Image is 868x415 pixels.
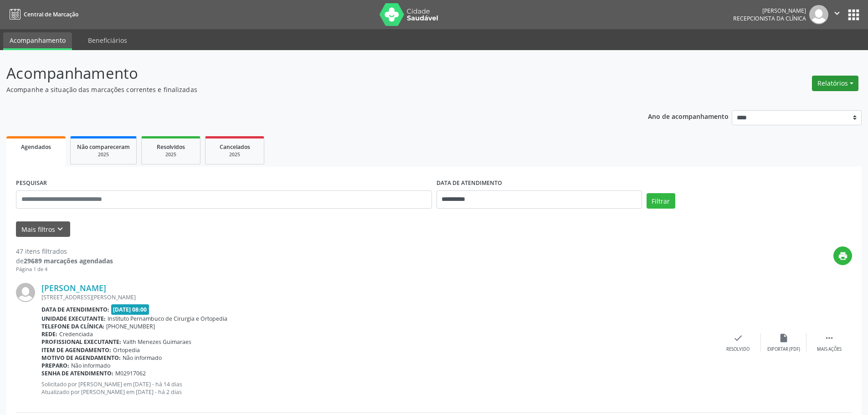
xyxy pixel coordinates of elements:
[157,143,185,151] span: Resolvidos
[21,143,51,151] span: Agendados
[726,346,750,353] div: Resolvido
[24,256,113,265] strong: 29689 marcações agendadas
[41,362,69,369] b: Preparo:
[108,315,227,323] span: Instituto Pernambuco de Cirurgia e Ortopedia
[817,346,842,353] div: Mais ações
[812,76,858,91] button: Relatórios
[113,346,140,354] span: Ortopedia
[59,330,93,338] span: Credenciada
[824,333,834,343] i: 
[220,143,250,151] span: Cancelados
[767,346,800,353] div: Exportar (PDF)
[41,293,715,301] div: [STREET_ADDRESS][PERSON_NAME]
[16,176,47,190] label: PESQUISAR
[55,224,65,234] i: keyboard_arrow_down
[41,283,106,293] a: [PERSON_NAME]
[123,338,191,346] span: Valth Menezes Guimaraes
[41,338,121,346] b: Profissional executante:
[16,221,70,237] button: Mais filtroskeyboard_arrow_down
[733,333,743,343] i: check
[41,369,113,377] b: Senha de atendimento:
[41,315,106,323] b: Unidade executante:
[41,330,57,338] b: Rede:
[115,369,146,377] span: M02917062
[733,7,806,15] div: [PERSON_NAME]
[437,176,502,190] label: DATA DE ATENDIMENTO
[838,251,848,261] i: print
[6,62,605,85] p: Acompanhamento
[16,246,113,256] div: 47 itens filtrados
[212,151,257,158] div: 2025
[82,32,134,48] a: Beneficiários
[3,32,72,50] a: Acompanhamento
[809,5,828,24] img: img
[16,283,35,302] img: img
[24,10,78,18] span: Central de Marcação
[123,354,162,362] span: Não informado
[6,85,605,94] p: Acompanhe a situação das marcações correntes e finalizadas
[16,256,113,266] div: de
[41,380,715,396] p: Solicitado por [PERSON_NAME] em [DATE] - há 14 dias Atualizado por [PERSON_NAME] em [DATE] - há 2...
[648,110,729,122] p: Ano de acompanhamento
[832,8,842,18] i: 
[779,333,789,343] i: insert_drive_file
[71,362,110,369] span: Não informado
[106,323,155,330] span: [PHONE_NUMBER]
[833,246,852,265] button: print
[41,306,109,313] b: Data de atendimento:
[828,5,846,24] button: 
[41,346,111,354] b: Item de agendamento:
[647,193,675,209] button: Filtrar
[111,304,149,315] span: [DATE] 08:00
[16,266,113,273] div: Página 1 de 4
[6,7,78,22] a: Central de Marcação
[733,15,806,22] span: Recepcionista da clínica
[148,151,194,158] div: 2025
[77,151,130,158] div: 2025
[846,7,862,23] button: apps
[41,323,104,330] b: Telefone da clínica:
[41,354,121,362] b: Motivo de agendamento:
[77,143,130,151] span: Não compareceram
